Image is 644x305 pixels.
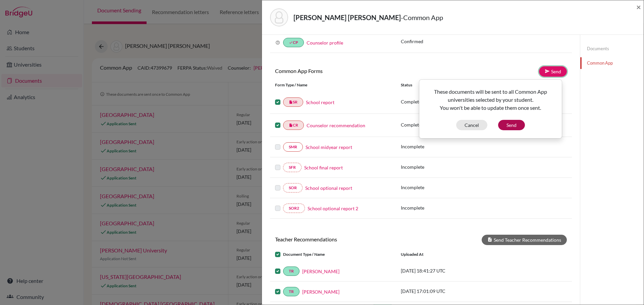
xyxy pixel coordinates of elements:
[305,184,352,192] a: School optional report
[396,250,496,258] div: Uploaded at
[401,82,470,88] div: Status
[401,121,470,128] p: Complete
[401,98,470,105] p: Complete
[401,288,491,295] p: [DATE] 17:01:09 UTC
[401,38,567,45] p: Confirmed
[283,204,305,213] a: SOR2
[482,235,567,245] button: Send Teacher Recommendations
[539,66,567,77] a: Send
[401,163,470,170] p: Incomplete
[283,142,303,152] a: SMR
[306,144,352,151] a: School midyear report
[401,267,491,274] p: [DATE] 18:41:27 UTC
[307,122,365,129] a: Counselor recommendation
[302,288,339,295] a: [PERSON_NAME]
[283,163,302,172] a: SFR
[419,79,562,139] div: Send
[289,41,293,45] i: done
[283,287,300,296] a: TR
[289,100,293,104] i: insert_drive_file
[283,97,303,107] a: insert_drive_fileSR
[304,164,343,171] a: School final report
[289,123,293,127] i: insert_drive_file
[270,250,396,258] div: Document Type / Name
[270,68,421,74] h6: Common App Forms
[306,99,334,106] a: School report
[425,88,556,112] p: These documents will be sent to all Common App universities selected by your student. You won't b...
[270,82,396,88] div: Form Type / Name
[283,183,303,193] a: SOR
[283,266,300,276] a: TR
[636,3,641,11] button: Close
[307,40,343,46] a: Counselor profile
[401,143,470,150] p: Incomplete
[401,204,470,211] p: Incomplete
[636,2,641,12] span: ×
[293,13,401,21] strong: [PERSON_NAME] [PERSON_NAME]
[283,38,304,47] a: doneCP
[580,57,644,69] a: Common App
[401,184,470,191] p: Incomplete
[302,268,339,275] a: [PERSON_NAME]
[270,236,421,242] h6: Teacher Recommendations
[401,13,443,21] span: - Common App
[456,120,487,130] button: Cancel
[283,121,304,130] a: insert_drive_fileCR
[308,205,358,212] a: School optional report 2
[498,120,525,130] button: Send
[580,43,644,55] a: Documents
